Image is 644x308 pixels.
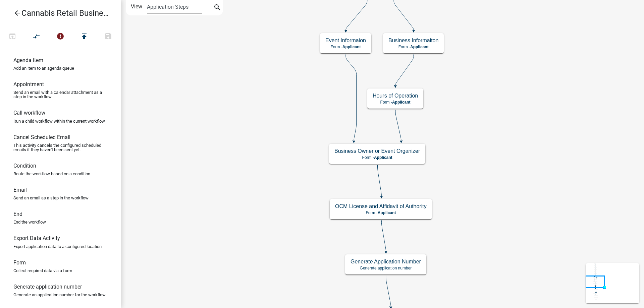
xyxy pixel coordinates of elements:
p: Form - [325,45,366,49]
a: Cannabis Retail Businesses and Temporary Cannabis Events [5,5,110,21]
p: End the workflow [13,220,46,224]
h6: Email [13,187,27,193]
span: Applicant [342,45,361,49]
i: open_in_browser [8,32,16,42]
h6: Agenda item [13,57,43,63]
i: arrow_back [13,9,21,18]
p: Form - [335,210,427,215]
button: Auto Layout [24,29,48,44]
h5: Hours of Operation [373,93,418,99]
p: Form - [373,100,418,105]
p: Generate application number [351,266,421,270]
p: Export application data to a configured location [13,244,102,249]
span: Applicant [374,155,392,160]
h6: Call workflow [13,110,45,116]
h5: Generate Application Number [351,258,421,265]
h5: Event Informaion [325,37,366,44]
p: Form - [334,155,420,160]
button: Publish [72,29,96,44]
span: Applicant [392,100,411,105]
p: Form - [388,45,438,49]
p: Add an item to an agenda queue [13,66,74,70]
i: compare_arrows [33,32,41,42]
p: Run a child workflow within the current workflow [13,119,105,123]
i: publish [80,32,88,42]
h6: Condition [13,163,36,169]
h5: OCM License and Affidavit of Authority [335,203,427,209]
button: Save [96,29,120,44]
span: Applicant [378,210,396,215]
h6: End [13,211,22,217]
p: Send an email with a calendar attachment as a step in the workflow [13,90,107,99]
p: Collect required data via a form [13,268,72,273]
p: Generate an application number for the workflow [13,293,106,297]
h6: Appointment [13,81,44,87]
h6: Form [13,259,26,266]
h5: Business Owner or Event Organizer [334,148,420,154]
h5: Business Informaiton [388,37,438,44]
p: This activity cancels the configured scheduled emails if they haven't been sent yet. [13,143,107,152]
i: save [104,32,112,42]
h6: Generate application number [13,284,82,290]
p: Send an email as a step in the workflow [13,196,89,200]
button: search [212,3,223,13]
span: Applicant [410,45,429,49]
h6: Cancel Scheduled Email [13,134,70,140]
i: search [213,3,221,13]
h6: Export Data Activity [13,235,60,241]
button: 2 problems in this workflow [48,29,72,44]
p: Route the workflow based on a condition [13,172,90,176]
button: Test Workflow [0,29,24,44]
i: error [56,32,64,42]
div: Workflow actions [0,29,120,46]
